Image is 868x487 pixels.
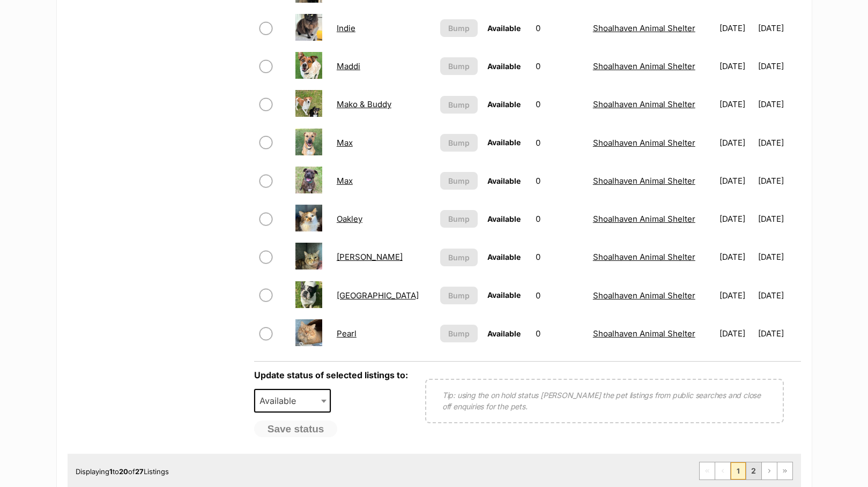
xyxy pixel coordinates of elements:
[593,214,695,224] a: Shoalhaven Animal Shelter
[715,48,757,85] td: [DATE]
[487,62,521,71] span: Available
[758,315,800,352] td: [DATE]
[715,10,757,47] td: [DATE]
[758,200,800,237] td: [DATE]
[337,99,391,109] a: Mako & Buddy
[119,467,128,476] strong: 20
[448,175,470,186] span: Bump
[440,210,478,228] button: Bump
[715,315,757,352] td: [DATE]
[531,48,588,85] td: 0
[531,238,588,275] td: 0
[448,61,470,72] span: Bump
[731,462,746,479] span: Page 1
[487,252,521,261] span: Available
[448,137,470,148] span: Bump
[758,10,800,47] td: [DATE]
[448,213,470,224] span: Bump
[593,290,695,301] a: Shoalhaven Animal Shelter
[337,290,419,301] a: [GEOGRAPHIC_DATA]
[531,10,588,47] td: 0
[715,277,757,314] td: [DATE]
[487,138,521,147] span: Available
[337,23,355,33] a: Indie
[487,290,521,299] span: Available
[531,277,588,314] td: 0
[440,172,478,190] button: Bump
[758,48,800,85] td: [DATE]
[487,24,521,33] span: Available
[487,329,521,338] span: Available
[337,214,362,224] a: Oakley
[337,138,353,148] a: Max
[109,467,113,476] strong: 1
[758,238,800,275] td: [DATE]
[758,162,800,199] td: [DATE]
[531,162,588,199] td: 0
[700,462,715,479] span: First page
[448,23,470,34] span: Bump
[593,252,695,262] a: Shoalhaven Animal Shelter
[254,389,331,413] span: Available
[699,462,793,480] nav: Pagination
[715,162,757,199] td: [DATE]
[448,328,470,339] span: Bump
[255,393,307,408] span: Available
[76,467,169,476] span: Displaying to of Listings
[593,176,695,186] a: Shoalhaven Animal Shelter
[758,277,800,314] td: [DATE]
[531,315,588,352] td: 0
[440,287,478,304] button: Bump
[593,99,695,109] a: Shoalhaven Animal Shelter
[448,252,470,263] span: Bump
[337,176,353,186] a: Max
[440,325,478,342] button: Bump
[440,249,478,266] button: Bump
[337,252,403,262] a: [PERSON_NAME]
[337,61,360,71] a: Maddi
[746,462,761,479] a: Page 2
[715,200,757,237] td: [DATE]
[777,462,792,479] a: Last page
[593,138,695,148] a: Shoalhaven Animal Shelter
[440,134,478,152] button: Bump
[487,176,521,185] span: Available
[715,462,730,479] span: Previous page
[440,96,478,114] button: Bump
[715,238,757,275] td: [DATE]
[531,86,588,123] td: 0
[531,200,588,237] td: 0
[448,290,470,301] span: Bump
[440,19,478,37] button: Bump
[758,124,800,161] td: [DATE]
[337,328,357,339] a: Pearl
[254,421,338,438] button: Save status
[715,124,757,161] td: [DATE]
[487,100,521,109] span: Available
[440,57,478,75] button: Bump
[593,328,695,339] a: Shoalhaven Animal Shelter
[254,370,408,380] label: Update status of selected listings to:
[135,467,144,476] strong: 27
[442,389,767,412] p: Tip: using the on hold status [PERSON_NAME] the pet listings from public searches and close off e...
[448,99,470,110] span: Bump
[758,86,800,123] td: [DATE]
[762,462,777,479] a: Next page
[715,86,757,123] td: [DATE]
[593,61,695,71] a: Shoalhaven Animal Shelter
[487,214,521,223] span: Available
[593,23,695,33] a: Shoalhaven Animal Shelter
[531,124,588,161] td: 0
